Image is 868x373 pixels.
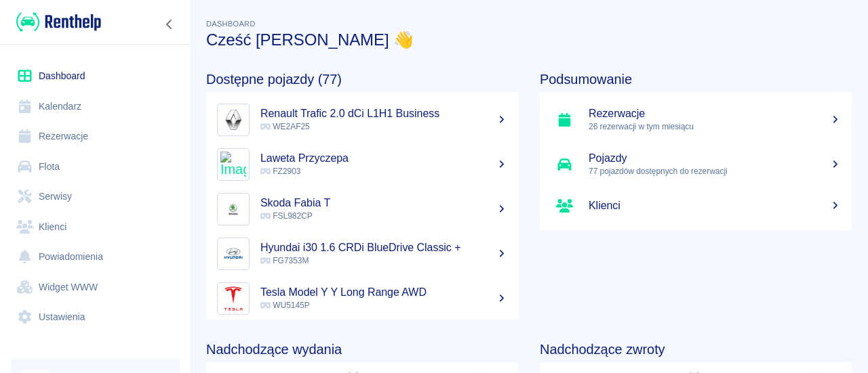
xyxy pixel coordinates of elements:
[589,199,841,213] h5: Klienci
[206,71,518,87] h4: Dostępne pojazdy (77)
[206,142,518,187] a: ImageLaweta Przyczepa FZ2903
[260,107,507,120] h5: Renault Trafic 2.0 dCi L1H1 Business
[11,272,180,303] a: Widget WWW
[589,120,841,133] p: 26 rezerwacji w tym miesiącu
[260,122,310,131] span: WE2AF25
[589,165,841,177] p: 77 pojazdów dostępnych do rezerwacji
[540,142,852,187] a: Pojazdy77 pojazdów dostępnych do rezerwacji
[260,241,507,255] h5: Hyundai i30 1.6 CRDi BlueDrive Classic +
[220,107,246,133] img: Image
[260,167,300,176] span: FZ2903
[220,286,246,311] img: Image
[260,286,507,299] h5: Tesla Model Y Y Long Range AWD
[206,30,852,49] h3: Cześć [PERSON_NAME] 👋
[206,276,518,321] a: ImageTesla Model Y Y Long Range AWD WU5145P
[540,187,852,225] a: Klienci
[206,97,518,142] a: ImageRenault Trafic 2.0 dCi L1H1 Business WE2AF25
[589,107,841,120] h5: Rezerwacje
[11,181,180,212] a: Serwisy
[220,152,246,177] img: Image
[11,242,180,272] a: Powiadomienia
[16,11,101,33] img: Renthelp logo
[206,187,518,232] a: ImageSkoda Fabia T FSL982CP
[206,232,518,276] a: ImageHyundai i30 1.6 CRDi BlueDrive Classic + FG7353M
[220,241,246,267] img: Image
[260,196,507,210] h5: Skoda Fabia T
[206,20,256,28] span: Dashboard
[540,71,852,87] h4: Podsumowanie
[260,211,313,221] span: FSL982CP
[11,11,101,33] a: Renthelp logo
[11,212,180,242] a: Klienci
[260,301,310,310] span: WU5145P
[589,152,841,165] h5: Pojazdy
[11,61,180,91] a: Dashboard
[11,302,180,332] a: Ustawienia
[159,16,180,33] button: Zwiń nawigację
[540,341,852,357] h4: Nadchodzące zwroty
[540,97,852,142] a: Rezerwacje26 rezerwacji w tym miesiącu
[11,91,180,122] a: Kalendarz
[220,196,246,222] img: Image
[260,152,507,165] h5: Laweta Przyczepa
[11,152,180,182] a: Flota
[11,121,180,152] a: Rezerwacje
[206,341,518,357] h4: Nadchodzące wydania
[260,256,309,265] span: FG7353M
